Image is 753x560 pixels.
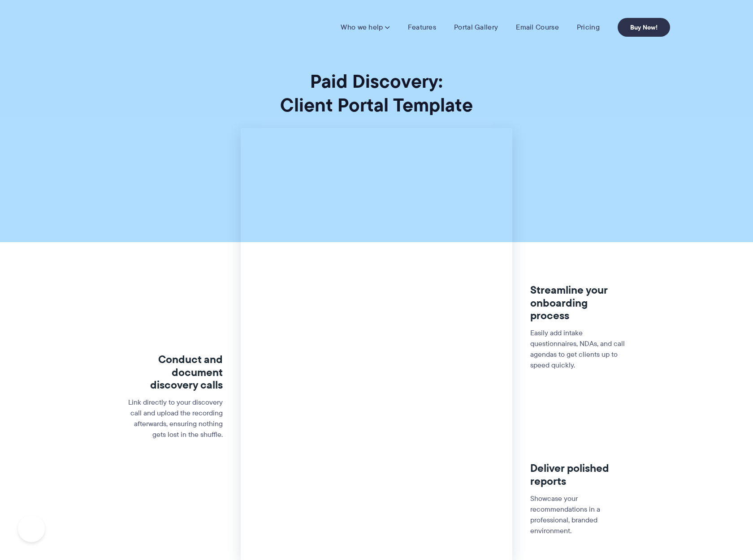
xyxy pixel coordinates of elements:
a: Portal Gallery [454,23,498,32]
p: Link directly to your discovery call and upload the recording afterwards, ensuring nothing gets l... [125,397,223,440]
a: Features [408,23,436,32]
h3: Conduct and document discovery calls [125,353,223,392]
a: Who we help [341,23,389,32]
a: Pricing [577,23,600,32]
iframe: Toggle Customer Support [18,515,45,542]
p: Easily add intake questionnaires, NDAs, and call agendas to get clients up to speed quickly. [530,328,628,371]
p: Showcase your recommendations in a professional, branded environment. [530,493,628,536]
h3: Streamline your onboarding process [530,284,628,322]
a: Email Course [516,23,559,32]
a: Buy Now! [618,18,670,37]
h3: Deliver polished reports [530,462,628,488]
